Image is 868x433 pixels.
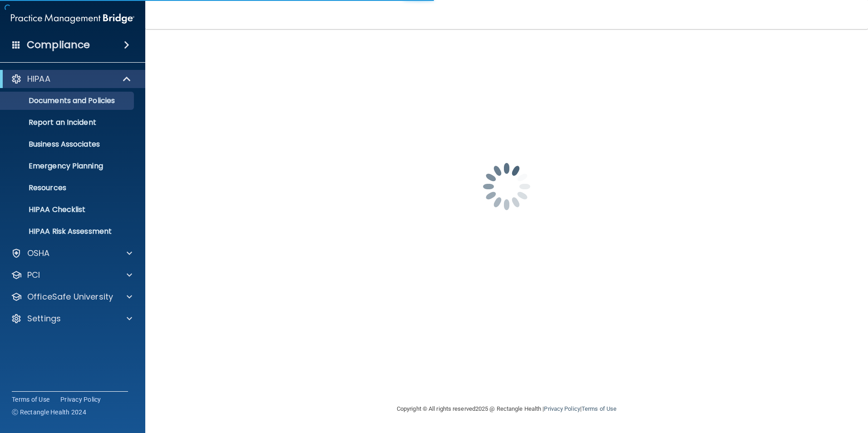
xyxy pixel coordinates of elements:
[27,291,113,302] p: OfficeSafe University
[11,313,132,324] a: Settings
[27,270,40,280] p: PCI
[582,405,616,412] a: Terms of Use
[6,96,130,105] p: Documents and Policies
[6,227,130,236] p: HIPAA Risk Assessment
[11,291,132,302] a: OfficeSafe University
[11,248,132,259] a: OSHA
[11,270,132,280] a: PCI
[6,162,130,171] p: Emergency Planning
[11,10,134,28] img: PMB logo
[544,405,580,412] a: Privacy Policy
[6,118,130,127] p: Report an Incident
[60,395,101,404] a: Privacy Policy
[6,183,130,192] p: Resources
[27,74,50,84] p: HIPAA
[12,408,86,417] span: Ⓒ Rectangle Health 2024
[341,394,672,423] div: Copyright © All rights reserved 2025 @ Rectangle Health | |
[11,74,132,84] a: HIPAA
[12,395,49,404] a: Terms of Use
[6,205,130,214] p: HIPAA Checklist
[27,313,61,324] p: Settings
[461,141,552,232] img: spinner.e123f6fc.gif
[6,140,130,149] p: Business Associates
[27,39,90,51] h4: Compliance
[27,248,50,259] p: OSHA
